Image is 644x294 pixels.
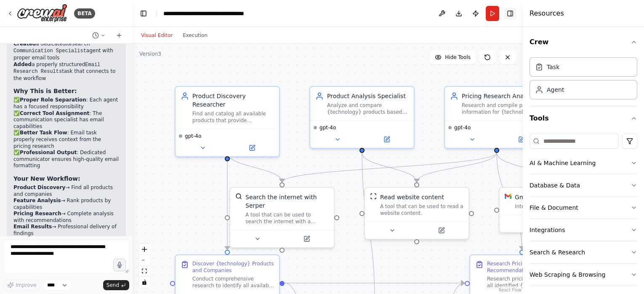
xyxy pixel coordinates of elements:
div: Product Analysis SpecialistAnalyze and compare {technology} products based on their capabilities,... [309,86,415,149]
a: React Flow attribution [499,288,522,292]
div: Agent [547,86,564,94]
div: SerperDevToolSearch the internet with SerperA tool that can be used to search the internet with a... [229,187,335,248]
button: Hide Tools [430,51,476,64]
div: Crew [530,54,637,106]
button: Hide right sidebar [504,8,516,19]
button: Web Scraping & Browsing [530,264,637,286]
li: a properly structured task that connects to the workflow [13,61,119,82]
button: Search & Research [530,241,637,263]
p: ✅ : Each agent has a focused responsibility ✅ : The communication specialist has email capabiliti... [13,97,119,169]
span: Hide Tools [445,54,471,61]
strong: Added [13,61,32,67]
button: Tools [530,107,637,130]
span: gpt-4o [454,124,471,131]
li: → Rank products by capabilities [13,198,119,211]
div: A tool that can be used to read a website content. [380,203,463,216]
div: Research pricing information for all identified {technology} products, focusing especially on the... [487,275,569,289]
div: React Flow controls [139,244,150,288]
span: gpt-4o [319,124,336,131]
button: Open in side panel [228,143,276,153]
strong: Better Task Flow [20,130,67,136]
strong: Correct Tool Assignment [20,110,89,116]
div: Discover {technology} Products and Companies [192,260,274,274]
div: Gmail [515,193,532,201]
li: a dedicated agent with proper email tools [13,41,119,61]
button: Click to speak your automation idea [113,259,126,271]
div: GmailGmailIntegrate with you Gmail [499,187,604,233]
button: Integrations [530,219,637,241]
g: Edge from 21f096b5-4c6a-4bb9-8aa2-03710bc65d61 to c04d33a3-0149-4097-875d-29052fa19797 [412,152,501,182]
div: Conduct comprehensive research to identify all available products that provide {technology} solut... [192,275,274,289]
strong: Professional Output [20,150,77,155]
div: Research and compile pricing information for {technology} products, analyze pricing models, and p... [462,102,543,115]
div: Version 3 [139,51,161,57]
img: ScrapeWebsiteTool [370,193,377,200]
g: Edge from 8ed4724a-1c42-49f3-b0bd-17b98785ebdb to d27d2515-9ba5-4bee-94b4-ec4f0b0ff8dc [223,152,232,249]
div: Product Analysis Specialist [327,92,409,100]
button: Open in side panel [363,134,410,144]
strong: Feature Analysis [13,198,61,203]
div: Integrate with you Gmail [515,203,598,210]
g: Edge from 21f096b5-4c6a-4bb9-8aa2-03710bc65d61 to 7d8a80ea-a430-4bf8-92da-20e0411479f7 [278,152,501,182]
li: → Find all products and companies [13,184,119,198]
button: Open in side panel [418,225,465,235]
button: Database & Data [530,174,637,196]
div: ScrapeWebsiteToolRead website contentA tool that can be used to read a website content. [364,187,469,240]
button: Hide left sidebar [138,8,149,19]
strong: Your New Workflow: [13,175,80,182]
strong: Pricing Research [13,211,61,216]
span: Improve [16,282,36,289]
button: zoom out [139,255,150,266]
nav: breadcrumb [163,9,258,18]
button: toggle interactivity [139,277,150,288]
img: SerperDevTool [235,193,242,200]
button: Start a new chat [112,30,126,40]
button: Visual Editor [136,30,178,40]
code: Research Communication Specialist [13,41,90,54]
strong: Proper Role Separation [20,97,86,103]
span: Send [106,282,119,289]
button: fit view [139,266,150,277]
div: Read website content [380,193,444,201]
li: → Complete analysis with recommendations [13,211,119,224]
g: Edge from d27d2515-9ba5-4bee-94b4-ec4f0b0ff8dc to bea7f853-2009-488a-a6cb-40638e1513c1 [285,279,464,287]
button: AI & Machine Learning [530,152,637,174]
img: Logo [17,4,67,23]
div: Product Discovery ResearcherFind and catalog all available products that provide {technology} sol... [175,86,280,157]
button: Improve [3,280,40,291]
div: Task [547,63,559,71]
h4: Resources [530,8,564,19]
g: Edge from 8ed4724a-1c42-49f3-b0bd-17b98785ebdb to 7d8a80ea-a430-4bf8-92da-20e0411479f7 [223,152,286,182]
button: Execution [178,30,213,40]
div: Pricing Research Analyst [462,92,543,100]
li: → Professional delivery of findings [13,224,119,237]
strong: Product Discovery [13,184,65,190]
button: Open in side panel [283,234,330,244]
div: Product Discovery Researcher [192,92,274,109]
button: Switch to previous chat [89,30,109,40]
button: Send [103,280,129,290]
img: Gmail [505,193,511,200]
div: Analyze and compare {technology} products based on their capabilities, features, and technical sp... [327,102,409,115]
div: Find and catalog all available products that provide {technology} solutions, including identifyin... [192,110,274,124]
div: Research Pricing and Provide Recommendations [487,260,569,274]
strong: Email Results [13,224,52,230]
button: Open in side panel [498,134,545,144]
button: zoom in [139,244,150,255]
div: BETA [74,8,95,19]
button: Crew [530,30,637,54]
div: A tool that can be used to search the internet with a search_query. Supports different search typ... [245,211,329,225]
strong: Why This is Better: [13,88,77,94]
div: Tools [530,130,637,293]
strong: Created [13,41,36,47]
div: Search the internet with Serper [245,193,329,210]
span: gpt-4o [185,133,201,139]
div: Pricing Research AnalystResearch and compile pricing information for {technology} products, analy... [444,86,549,149]
button: File & Document [530,197,637,219]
